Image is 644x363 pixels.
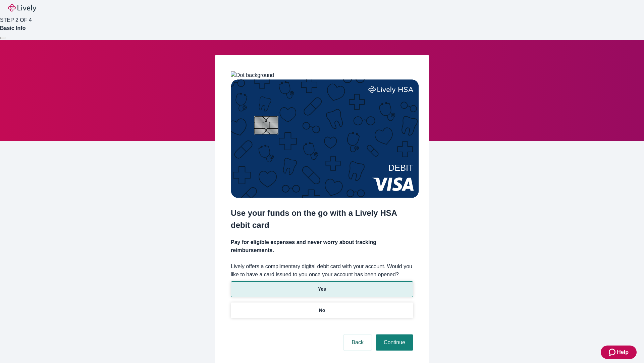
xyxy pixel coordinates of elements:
[231,79,419,198] img: Debit card
[231,263,413,279] label: Lively offers a complimentary digital debit card with your account. Would you like to have a card...
[601,346,637,359] button: Zendesk support iconHelp
[231,71,274,79] img: Dot background
[376,334,413,351] button: Continue
[318,286,326,293] p: Yes
[8,4,36,12] img: Lively
[609,348,617,356] svg: Zendesk support icon
[231,207,413,231] h2: Use your funds on the go with a Lively HSA debit card
[617,348,629,356] span: Help
[343,334,372,351] button: Back
[319,307,325,314] p: No
[231,302,413,318] button: No
[231,238,413,254] h4: Pay for eligible expenses and never worry about tracking reimbursements.
[231,281,413,297] button: Yes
